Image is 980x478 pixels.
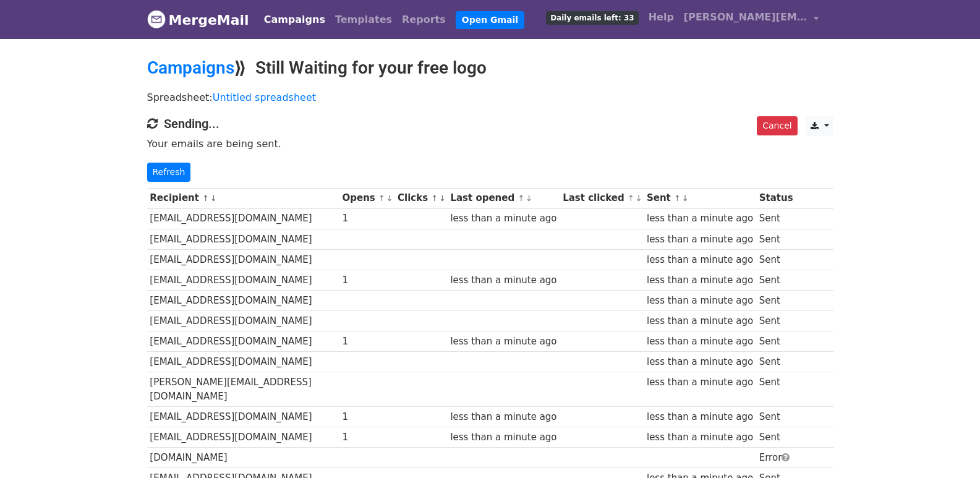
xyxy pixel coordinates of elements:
[431,194,438,203] a: ↑
[647,375,753,390] div: less than a minute ago
[397,7,451,32] a: Reports
[647,430,753,445] div: less than a minute ago
[756,208,796,229] td: Sent
[756,270,796,290] td: Sent
[147,291,339,311] td: [EMAIL_ADDRESS][DOMAIN_NAME]
[647,314,753,328] div: less than a minute ago
[526,194,532,203] a: ↓
[518,194,524,203] a: ↑
[450,430,556,445] div: less than a minute ago
[647,335,753,349] div: less than a minute ago
[756,311,796,331] td: Sent
[342,211,391,226] div: 1
[674,194,681,203] a: ↑
[147,116,833,131] h4: Sending...
[644,188,756,208] th: Sent
[647,355,753,369] div: less than a minute ago
[147,229,339,249] td: [EMAIL_ADDRESS][DOMAIN_NAME]
[450,410,556,424] div: less than a minute ago
[147,188,339,208] th: Recipient
[147,7,249,33] a: MergeMail
[210,194,217,203] a: ↓
[342,335,391,349] div: 1
[756,331,796,352] td: Sent
[450,211,556,226] div: less than a minute ago
[756,188,796,208] th: Status
[147,448,339,468] td: [DOMAIN_NAME]
[541,5,643,30] a: Daily emails left: 33
[456,11,524,29] a: Open Gmail
[448,188,560,208] th: Last opened
[756,249,796,270] td: Sent
[450,273,556,288] div: less than a minute ago
[147,407,339,427] td: [EMAIL_ADDRESS][DOMAIN_NAME]
[342,410,391,424] div: 1
[342,430,391,445] div: 1
[647,273,753,288] div: less than a minute ago
[147,427,339,448] td: [EMAIL_ADDRESS][DOMAIN_NAME]
[679,5,824,34] a: [PERSON_NAME][EMAIL_ADDRESS][DOMAIN_NAME]
[147,58,833,79] h2: ⟫ Still Waiting for your free logo
[386,194,393,203] a: ↓
[147,91,833,104] p: Spreadsheet:
[756,291,796,311] td: Sent
[439,194,446,203] a: ↓
[918,419,980,478] iframe: Chat Widget
[636,194,642,203] a: ↓
[560,188,644,208] th: Last clicked
[756,407,796,427] td: Sent
[339,188,395,208] th: Opens
[756,372,796,407] td: Sent
[756,448,796,468] td: Error
[644,5,679,30] a: Help
[628,194,634,203] a: ↑
[147,137,833,150] p: Your emails are being sent.
[147,249,339,270] td: [EMAIL_ADDRESS][DOMAIN_NAME]
[684,10,807,25] span: [PERSON_NAME][EMAIL_ADDRESS][DOMAIN_NAME]
[394,188,447,208] th: Clicks
[147,372,339,407] td: [PERSON_NAME][EMAIL_ADDRESS][DOMAIN_NAME]
[147,163,191,182] a: Refresh
[756,229,796,249] td: Sent
[647,253,753,267] div: less than a minute ago
[647,211,753,226] div: less than a minute ago
[647,410,753,424] div: less than a minute ago
[647,294,753,308] div: less than a minute ago
[147,311,339,331] td: [EMAIL_ADDRESS][DOMAIN_NAME]
[757,116,797,135] a: Cancel
[546,11,638,25] span: Daily emails left: 33
[259,7,330,32] a: Campaigns
[756,427,796,448] td: Sent
[147,10,166,28] img: MergeMail logo
[147,208,339,229] td: [EMAIL_ADDRESS][DOMAIN_NAME]
[330,7,397,32] a: Templates
[378,194,385,203] a: ↑
[147,270,339,290] td: [EMAIL_ADDRESS][DOMAIN_NAME]
[213,92,316,103] a: Untitled spreadsheet
[756,352,796,372] td: Sent
[202,194,209,203] a: ↑
[147,352,339,372] td: [EMAIL_ADDRESS][DOMAIN_NAME]
[450,335,556,349] div: less than a minute ago
[647,233,753,247] div: less than a minute ago
[342,273,391,288] div: 1
[147,58,234,78] a: Campaigns
[147,331,339,352] td: [EMAIL_ADDRESS][DOMAIN_NAME]
[682,194,689,203] a: ↓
